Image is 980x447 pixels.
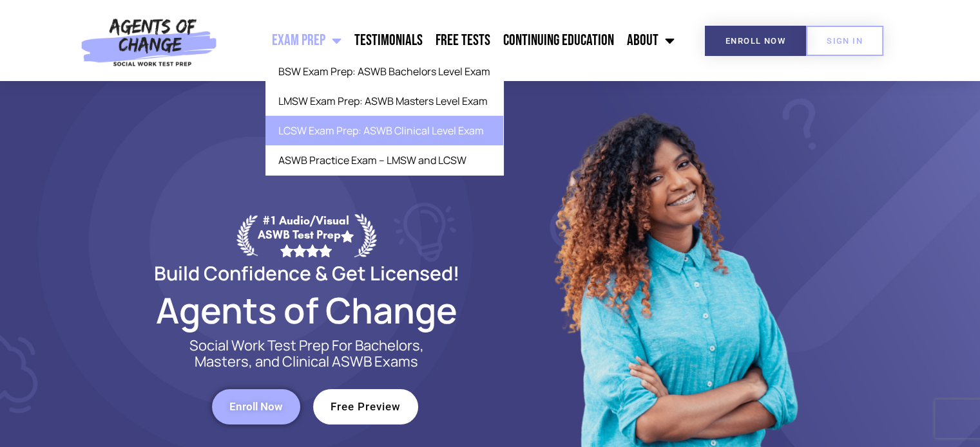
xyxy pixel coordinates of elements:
a: SIGN IN [806,26,883,56]
a: Continuing Education [497,24,620,57]
h2: Build Confidence & Get Licensed! [123,264,490,282]
a: About [620,24,681,57]
a: ASWB Practice Exam – LMSW and LCSW [265,145,503,175]
p: Social Work Test Prep For Bachelors, Masters, and Clinical ASWB Exams [175,338,439,370]
span: Free Preview [331,401,401,412]
a: Free Tests [429,24,497,57]
nav: Menu [224,24,681,57]
ul: Exam Prep [265,57,503,175]
h2: Agents of Change [123,295,490,325]
a: Enroll Now [705,26,806,56]
a: Free Preview [313,389,418,424]
a: Exam Prep [265,24,348,57]
a: Enroll Now [212,389,300,424]
a: BSW Exam Prep: ASWB Bachelors Level Exam [265,57,503,86]
div: #1 Audio/Visual ASWB Test Prep [258,214,354,257]
a: LCSW Exam Prep: ASWB Clinical Level Exam [265,116,503,145]
a: Testimonials [348,24,429,57]
span: Enroll Now [725,37,785,45]
span: SIGN IN [827,37,863,45]
span: Enroll Now [229,401,283,412]
a: LMSW Exam Prep: ASWB Masters Level Exam [265,86,503,116]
